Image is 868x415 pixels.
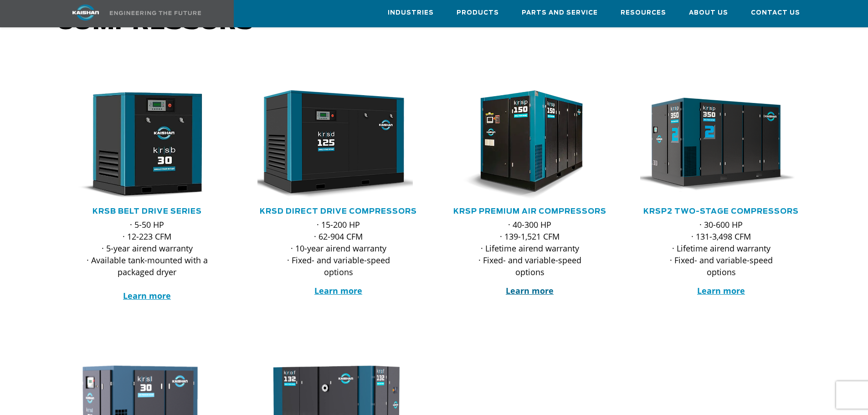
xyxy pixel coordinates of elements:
[457,8,499,18] span: Products
[388,8,434,18] span: Industries
[442,90,604,200] img: krsp150
[467,219,593,278] p: · 40-300 HP · 139-1,521 CFM · Lifetime airend warranty · Fixed- and variable-speed options
[522,0,598,25] a: Parts and Service
[522,8,598,18] span: Parts and Service
[658,219,784,278] p: · 30-600 HP · 131-3,498 CFM · Lifetime airend warranty · Fixed- and variable-speed options
[257,90,420,200] div: krsd125
[110,11,201,15] img: Engineering the future
[92,208,202,215] a: KRSB Belt Drive Series
[621,8,666,18] span: Resources
[453,208,606,215] a: KRSP Premium Air Compressors
[388,0,434,25] a: Industries
[621,0,666,25] a: Resources
[449,90,611,200] div: krsp150
[640,90,802,200] div: krsp350
[643,208,799,215] a: KRSP2 Two-Stage Compressors
[633,90,796,200] img: krsp350
[751,8,800,18] span: Contact Us
[123,290,171,301] a: Learn more
[697,285,745,296] a: Learn more
[314,285,362,296] a: Learn more
[506,285,554,296] a: Learn more
[84,219,210,302] p: · 5-50 HP · 12-223 CFM · 5-year airend warranty · Available tank-mounted with a packaged dryer
[689,8,728,18] span: About Us
[59,90,221,200] img: krsb30
[751,0,800,25] a: Contact Us
[251,90,413,200] img: krsd125
[689,0,728,25] a: About Us
[51,5,120,20] img: kaishan logo
[457,0,499,25] a: Products
[66,90,228,200] div: krsb30
[260,208,417,215] a: KRSD Direct Drive Compressors
[276,219,401,278] p: · 15-200 HP · 62-904 CFM · 10-year airend warranty · Fixed- and variable-speed options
